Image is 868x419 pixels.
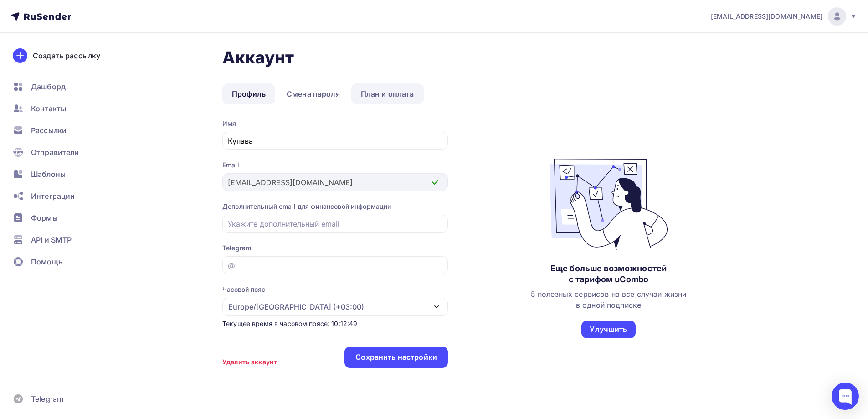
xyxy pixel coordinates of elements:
[222,47,769,67] h1: Аккаунт
[31,191,75,202] span: Интеграции
[31,125,67,136] span: Рассылки
[31,393,63,404] span: Telegram
[228,301,364,312] div: Europe/[GEOGRAPHIC_DATA] (+03:00)
[711,7,857,26] a: [EMAIL_ADDRESS][DOMAIN_NAME]
[7,78,116,96] a: Дашборд
[31,103,66,114] span: Контакты
[7,143,116,161] a: Отправители
[7,165,116,183] a: Шаблоны
[31,81,66,92] span: Дашборд
[711,12,822,21] span: [EMAIL_ADDRESS][DOMAIN_NAME]
[222,243,448,253] div: Telegram
[222,357,277,367] div: Удалить аккаунт
[590,324,627,335] div: Улучшить
[222,285,448,316] button: Часовой пояс Europe/[GEOGRAPHIC_DATA] (+03:00)
[355,352,437,362] div: Сохранить настройки
[31,212,58,223] span: Формы
[351,83,424,104] a: План и оплата
[31,234,72,245] span: API и SMTP
[7,99,116,118] a: Контакты
[228,260,235,271] div: @
[31,147,79,158] span: Отправители
[531,289,686,310] div: 5 полезных сервисов на все случаи жизни в одной подписке
[222,285,265,294] div: Часовой пояс
[33,50,100,61] div: Создать рассылку
[228,135,443,146] input: Введите имя
[222,119,448,128] div: Имя
[222,202,448,211] div: Дополнительный email для финансовой информации
[222,83,275,104] a: Профиль
[222,160,448,170] div: Email
[277,83,349,104] a: Смена пароля
[222,319,448,328] div: Текущее время в часовом поясе: 10:12:49
[31,256,62,267] span: Помощь
[228,218,443,229] input: Укажите дополнительный email
[7,121,116,140] a: Рассылки
[31,169,66,180] span: Шаблоны
[550,263,667,285] div: Еще больше возможностей с тарифом uCombo
[7,209,116,227] a: Формы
